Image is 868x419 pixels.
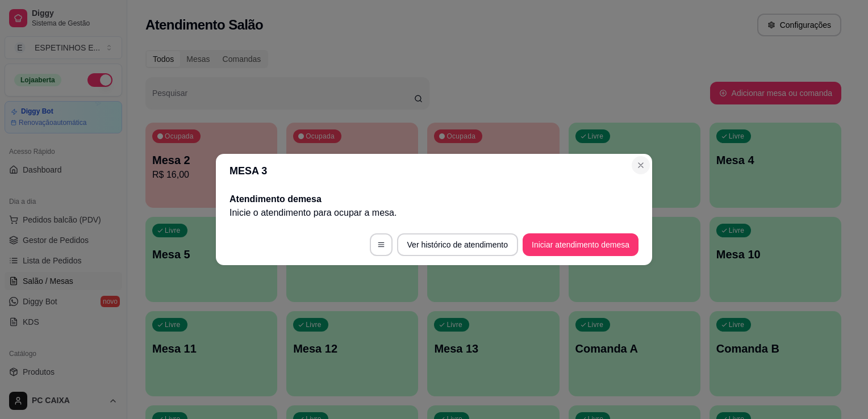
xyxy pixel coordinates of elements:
header: MESA 3 [216,154,652,188]
button: Ver histórico de atendimento [397,233,518,256]
button: Close [632,156,650,174]
button: Iniciar atendimento demesa [523,233,639,256]
p: Inicie o atendimento para ocupar a mesa . [229,206,639,220]
h2: Atendimento de mesa [229,192,639,206]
